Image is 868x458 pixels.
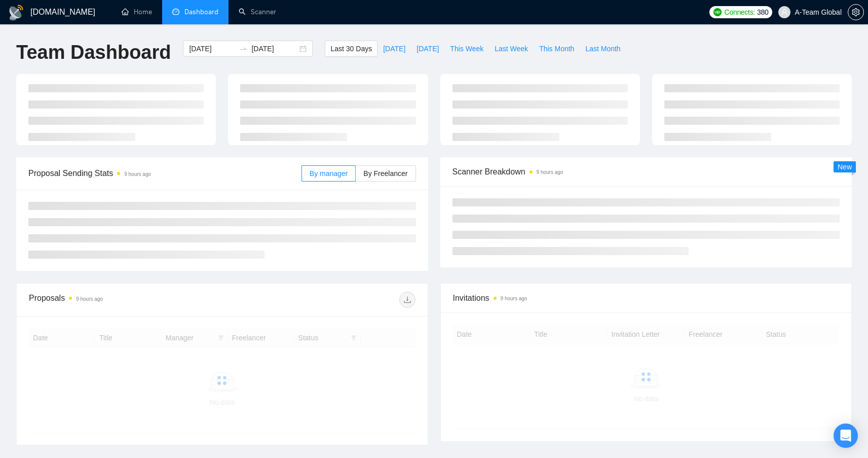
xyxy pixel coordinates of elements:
button: [DATE] [378,41,411,57]
img: logo [8,5,24,21]
span: setting [848,8,863,16]
span: By Freelancer [363,169,407,178]
div: Open Intercom Messenger [834,424,858,448]
span: to [239,45,247,53]
time: 9 hours ago [76,296,103,302]
button: This Month [534,41,580,57]
span: dashboard [172,8,179,15]
button: setting [848,4,864,20]
span: [DATE] [383,43,405,54]
a: setting [848,8,864,16]
span: 380 [757,7,768,18]
button: This Week [444,41,489,57]
span: New [838,163,852,171]
span: Last Week [495,43,528,54]
div: Proposals [29,292,222,308]
time: 9 hours ago [537,169,563,175]
span: By manager [310,169,348,178]
input: Start date [189,43,235,54]
span: user [781,9,788,16]
h1: Team Dashboard [16,41,171,64]
button: Last 30 Days [325,41,378,57]
span: swap-right [239,45,247,53]
span: This Month [539,43,574,54]
a: searchScanner [239,8,276,16]
a: homeHome [122,8,152,16]
button: Last Week [489,41,534,57]
span: Invitations [453,292,840,304]
span: This Week [450,43,483,54]
img: upwork-logo.png [713,8,722,16]
input: End date [251,43,297,54]
span: Connects: [725,7,755,18]
button: Last Month [580,41,626,57]
span: [DATE] [417,43,439,54]
span: Last 30 Days [330,43,372,54]
span: Proposal Sending Stats [28,167,301,180]
span: Last Month [585,43,620,54]
time: 9 hours ago [501,296,527,301]
button: [DATE] [411,41,444,57]
span: Scanner Breakdown [452,165,840,178]
time: 9 hours ago [124,171,151,177]
span: Dashboard [184,8,218,16]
